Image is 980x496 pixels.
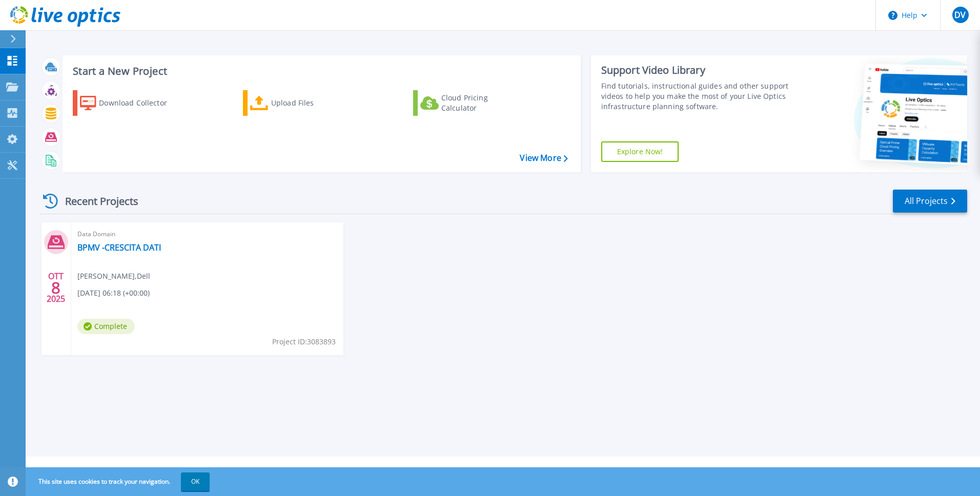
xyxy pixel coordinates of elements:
span: 8 [51,283,60,292]
div: Find tutorials, instructional guides and other support videos to help you make the most of your L... [601,81,793,112]
span: [PERSON_NAME] , Dell [77,271,150,282]
div: Recent Projects [39,189,152,214]
a: Download Collector [73,90,187,116]
button: OK [181,472,210,491]
a: Cloud Pricing Calculator [413,90,527,116]
span: Data Domain [77,229,337,240]
span: [DATE] 06:18 (+00:00) [77,287,150,299]
div: Upload Files [271,93,353,113]
a: View More [520,153,567,163]
span: Complete [77,319,135,334]
div: OTT 2025 [46,269,66,306]
h3: Start a New Project [73,66,567,77]
span: Project ID: 3083893 [272,336,336,347]
a: Upload Files [243,90,357,116]
a: Explore Now! [601,141,679,162]
a: All Projects [893,190,967,213]
span: DV [954,11,966,19]
div: Download Collector [99,93,181,113]
div: Support Video Library [601,64,793,77]
a: BPMV -CRESCITA DATI [77,242,161,253]
span: This site uses cookies to track your navigation. [28,472,210,491]
div: Cloud Pricing Calculator [441,93,523,113]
